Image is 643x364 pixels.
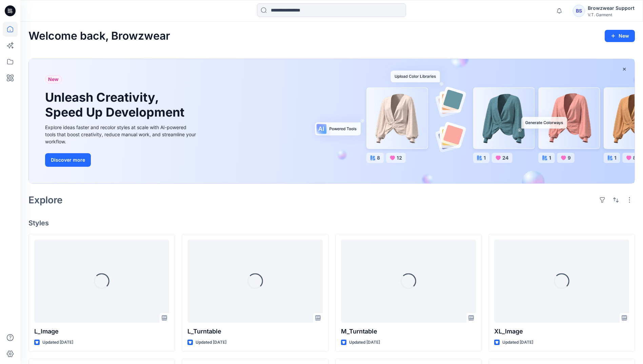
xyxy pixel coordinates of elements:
button: Discover more [45,153,91,167]
h4: Styles [28,219,635,227]
div: Explore ideas faster and recolor styles at scale with AI-powered tools that boost creativity, red... [45,124,198,145]
p: Updated [DATE] [42,339,73,346]
button: New [605,30,635,42]
p: L_Turntable [187,327,322,336]
h1: Unleash Creativity, Speed Up Development [45,90,187,119]
h2: Welcome back, Browzwear [28,30,170,42]
a: Discover more [45,153,198,167]
span: New [48,75,59,83]
p: Updated [DATE] [196,339,226,346]
p: XL_lmage [494,327,629,336]
p: Updated [DATE] [502,339,533,346]
p: L_lmage [34,327,169,336]
div: Browzwear Support [588,4,635,12]
h2: Explore [28,195,63,205]
p: M_Turntable [341,327,476,336]
div: V.T. Garment [588,12,635,17]
p: Updated [DATE] [349,339,380,346]
div: BS [573,5,585,17]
